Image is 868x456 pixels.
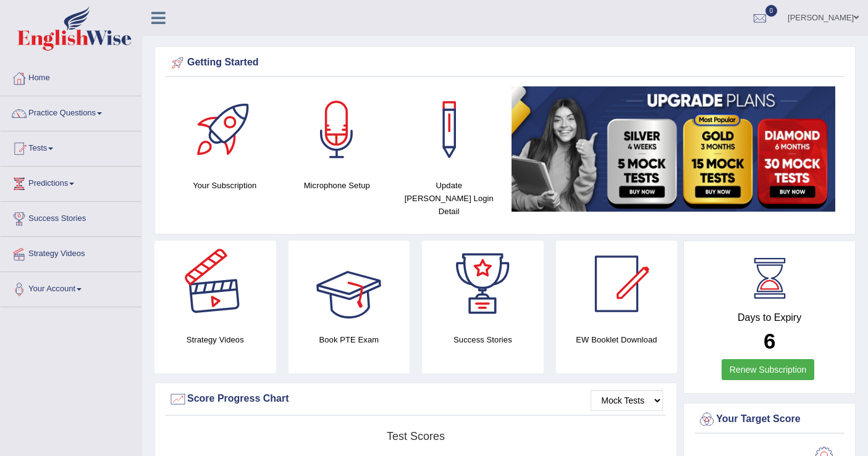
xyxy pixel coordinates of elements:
a: Predictions [1,167,141,197]
h4: Update [PERSON_NAME] Login Detail [399,179,499,218]
h4: Book PTE Exam [289,333,410,346]
a: Home [1,61,141,92]
tspan: Test scores [387,430,445,442]
a: Tests [1,131,141,162]
a: Renew Subscription [722,359,815,380]
a: Your Account [1,272,141,303]
a: Practice Questions [1,96,141,127]
a: Success Stories [1,202,141,233]
h4: Success Stories [422,333,544,346]
img: small5.jpg [512,86,836,212]
span: 0 [765,5,778,17]
a: Strategy Videos [1,237,141,268]
h4: Days to Expiry [697,312,841,323]
h4: Strategy Videos [154,333,276,346]
h4: Microphone Setup [287,179,387,192]
div: Score Progress Chart [169,390,663,408]
div: Your Target Score [697,410,841,429]
b: 6 [764,329,775,353]
div: Getting Started [169,54,841,72]
h4: Your Subscription [175,179,275,192]
h4: EW Booklet Download [556,333,678,346]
